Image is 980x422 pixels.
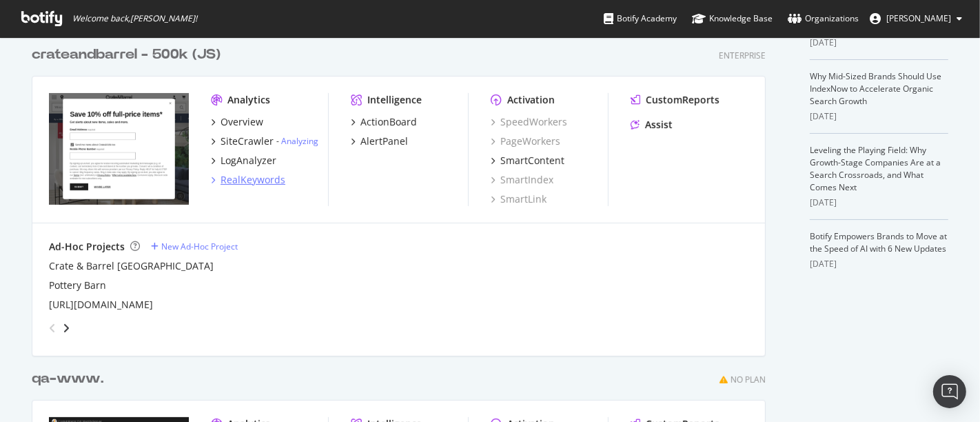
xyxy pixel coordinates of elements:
[227,93,270,107] div: Analytics
[604,12,677,26] div: Botify Academy
[351,134,408,148] a: AlertPanel
[491,134,560,148] a: PageWorkers
[631,118,673,132] a: Assist
[810,197,948,209] div: [DATE]
[367,93,422,107] div: Intelligence
[810,70,941,107] a: Why Mid-Sized Brands Should Use IndexNow to Accelerate Organic Search Growth
[72,13,197,24] span: Welcome back, [PERSON_NAME] !
[281,135,318,147] a: Analyzing
[491,192,547,206] a: SmartLink
[933,375,966,408] div: Open Intercom Messenger
[351,115,417,129] a: ActionBoard
[49,93,189,205] img: crateandbarrel.com
[49,298,153,312] a: [URL][DOMAIN_NAME]
[49,240,125,254] div: Ad-Hoc Projects
[859,8,973,30] button: [PERSON_NAME]
[211,115,263,129] a: Overview
[211,134,318,148] a: SiteCrawler- Analyzing
[211,173,285,187] a: RealKeywords
[151,241,238,252] a: New Ad-Hoc Project
[32,45,226,65] a: crateandbarrel - 500k (JS)
[221,134,274,148] div: SiteCrawler
[360,134,408,148] div: AlertPanel
[810,37,948,49] div: [DATE]
[161,241,238,252] div: New Ad-Hoc Project
[43,317,61,339] div: angle-left
[491,173,553,187] a: SmartIndex
[276,135,318,147] div: -
[32,369,103,389] div: qa-www.
[810,230,947,254] a: Botify Empowers Brands to Move at the Speed of AI with 6 New Updates
[32,369,109,389] a: qa-www.
[491,154,564,168] a: SmartContent
[788,12,859,26] div: Organizations
[500,154,564,168] div: SmartContent
[646,93,719,107] div: CustomReports
[631,93,719,107] a: CustomReports
[491,115,567,129] a: SpeedWorkers
[719,50,766,61] div: Enterprise
[221,115,263,129] div: Overview
[810,110,948,123] div: [DATE]
[360,115,417,129] div: ActionBoard
[810,258,948,270] div: [DATE]
[810,144,941,193] a: Leveling the Playing Field: Why Growth-Stage Companies Are at a Search Crossroads, and What Comes...
[645,118,673,132] div: Assist
[507,93,555,107] div: Activation
[886,12,951,24] span: Heather Cordonnier
[731,374,766,385] div: No Plan
[221,154,276,168] div: LogAnalyzer
[61,321,71,335] div: angle-right
[211,154,276,168] a: LogAnalyzer
[49,259,214,273] a: Crate & Barrel [GEOGRAPHIC_DATA]
[49,279,106,292] a: Pottery Barn
[221,173,285,187] div: RealKeywords
[692,12,773,26] div: Knowledge Base
[32,45,221,65] div: crateandbarrel - 500k (JS)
